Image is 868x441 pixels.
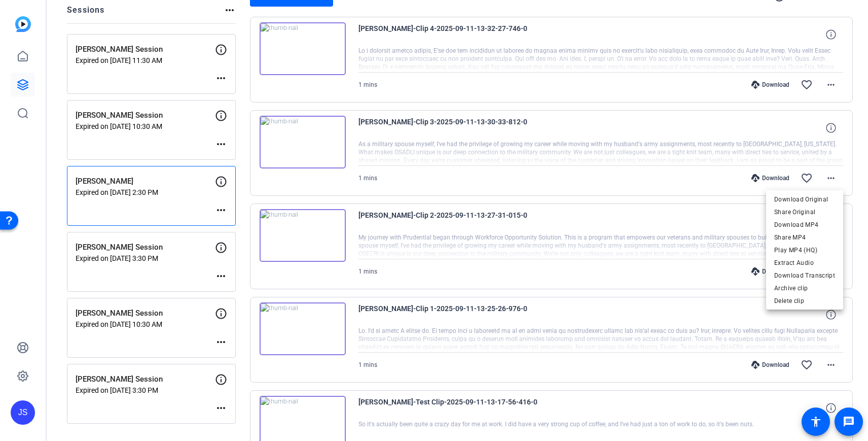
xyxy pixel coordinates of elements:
span: Play MP4 (HQ) [774,244,835,256]
span: Extract Audio [774,257,835,269]
span: Share Original [774,206,835,218]
span: Share MP4 [774,231,835,244]
span: Delete clip [774,295,835,307]
span: Download MP4 [774,219,835,231]
span: Download Transcript [774,269,835,282]
span: Archive clip [774,282,835,294]
span: Download Original [774,193,835,206]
